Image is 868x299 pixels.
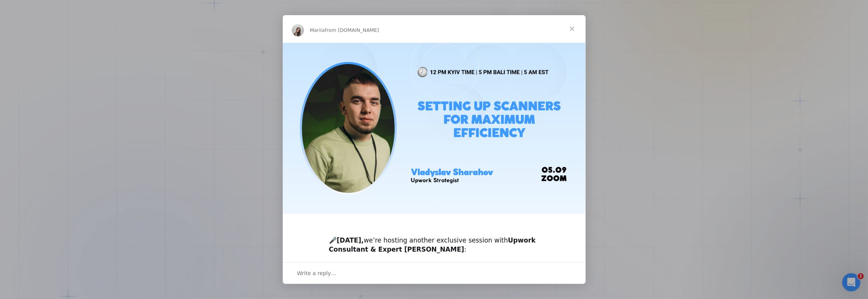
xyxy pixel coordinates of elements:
[283,262,586,284] div: Open conversation and reply
[337,236,364,244] b: [DATE],
[325,27,379,33] span: from [DOMAIN_NAME]
[329,227,539,254] div: 🎤 we’re hosting another exclusive session with :
[558,15,586,42] span: Close
[329,236,536,253] b: Upwork Consultant & Expert [PERSON_NAME]
[297,268,337,278] span: Write a reply…
[292,24,304,36] img: Profile image for Mariia
[310,27,325,33] span: Mariia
